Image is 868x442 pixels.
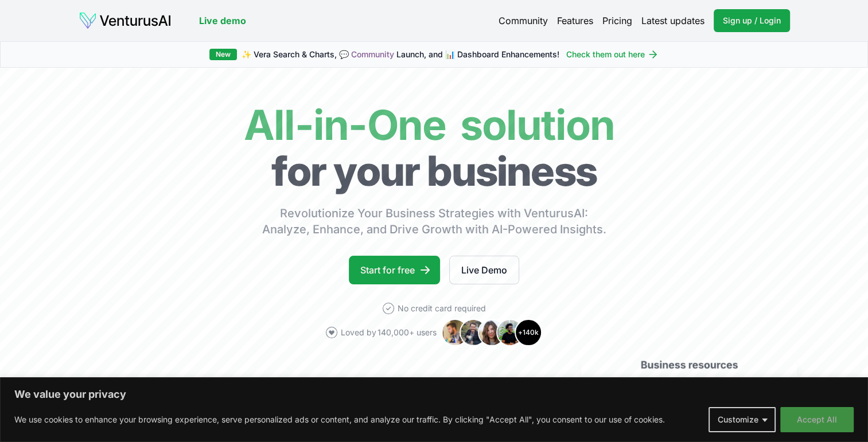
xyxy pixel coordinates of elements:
[709,407,776,432] button: Customize
[199,14,246,28] a: Live demo
[209,49,237,60] div: New
[441,319,469,346] img: Avatar 1
[460,319,487,346] img: Avatar 2
[641,14,704,28] a: Latest updates
[566,49,659,60] a: Check them out here
[780,407,854,432] button: Accept All
[714,9,790,32] a: Sign up / Login
[723,15,781,26] span: Sign up / Login
[499,14,548,28] a: Community
[496,319,524,346] img: Avatar 4
[14,413,665,427] p: We use cookies to enhance your browsing experience, serve personalized ads or content, and analyz...
[557,14,593,28] a: Features
[14,388,854,401] p: We value your privacy
[242,49,559,60] span: ✨ Vera Search & Charts, 💬 Launch, and 📊 Dashboard Enhancements!
[79,11,172,30] img: logo
[478,319,505,346] img: Avatar 3
[349,256,440,284] a: Start for free
[449,256,519,284] a: Live Demo
[602,14,632,28] a: Pricing
[351,49,394,59] a: Community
